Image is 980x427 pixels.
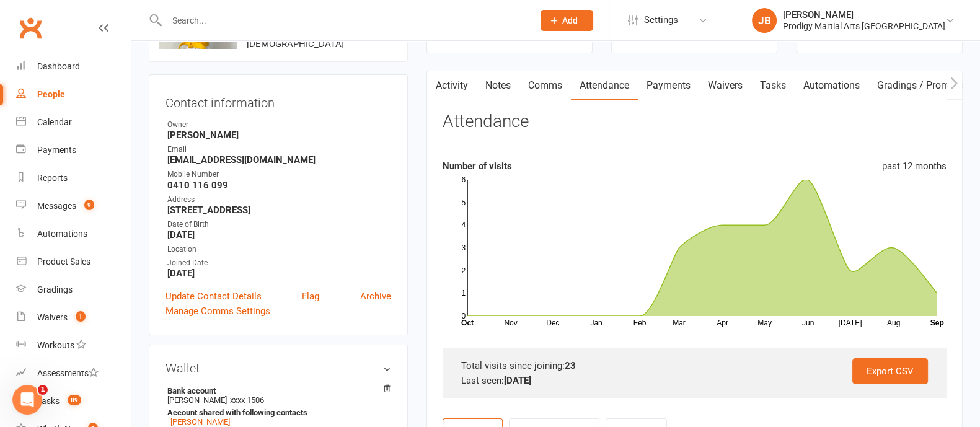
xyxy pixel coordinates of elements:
[16,192,131,220] a: Messages 9
[84,200,94,210] span: 9
[167,154,391,165] strong: [EMAIL_ADDRESS][DOMAIN_NAME]
[16,53,131,81] a: Dashboard
[16,220,131,248] a: Automations
[37,89,65,99] div: People
[16,136,131,164] a: Payments
[37,61,80,71] div: Dashboard
[302,289,319,304] a: Flag
[16,276,131,304] a: Gradings
[519,71,571,100] a: Comms
[571,71,638,100] a: Attendance
[167,408,385,417] strong: Account shared with following contacts
[167,257,391,269] div: Joined Date
[38,385,48,395] span: 1
[16,332,131,359] a: Workouts
[443,112,529,131] h3: Attendance
[166,304,270,319] a: Manage Comms Settings
[37,257,90,266] div: Product Sales
[37,201,76,211] div: Messages
[16,248,131,276] a: Product Sales
[477,71,519,100] a: Notes
[16,108,131,136] a: Calendar
[783,9,945,20] div: [PERSON_NAME]
[783,20,945,32] div: Prodigy Martial Arts [GEOGRAPHIC_DATA]
[644,6,678,34] span: Settings
[541,10,593,31] button: Add
[37,312,68,322] div: Waivers
[68,395,81,405] span: 89
[166,361,391,375] h3: Wallet
[16,387,131,415] a: Tasks 89
[37,117,72,127] div: Calendar
[795,71,868,100] a: Automations
[16,81,131,108] a: People
[167,194,391,206] div: Address
[16,304,131,332] a: Waivers 1
[461,358,928,373] div: Total visits since joining:
[167,244,391,255] div: Location
[37,340,74,350] div: Workouts
[166,289,262,304] a: Update Contact Details
[76,311,86,322] span: 1
[167,219,391,231] div: Date of Birth
[15,12,46,43] a: Clubworx
[360,289,391,304] a: Archive
[443,161,512,172] strong: Number of visits
[562,15,578,25] span: Add
[37,396,60,406] div: Tasks
[37,173,68,183] div: Reports
[167,386,385,395] strong: Bank account
[504,375,531,386] strong: [DATE]
[37,145,76,155] div: Payments
[167,180,391,191] strong: 0410 116 099
[167,229,391,240] strong: [DATE]
[167,205,391,216] strong: [STREET_ADDRESS]
[16,164,131,192] a: Reports
[427,71,477,100] a: Activity
[167,119,391,131] div: Owner
[12,385,42,415] iframe: Intercom live chat
[852,358,928,384] a: Export CSV
[247,38,344,50] span: [DEMOGRAPHIC_DATA]
[167,130,391,141] strong: [PERSON_NAME]
[752,8,777,33] div: JB
[167,144,391,156] div: Email
[699,71,751,100] a: Waivers
[37,368,99,378] div: Assessments
[167,169,391,180] div: Mobile Number
[751,71,795,100] a: Tasks
[166,91,391,110] h3: Contact information
[638,71,699,100] a: Payments
[565,360,576,371] strong: 23
[167,268,391,279] strong: [DATE]
[882,159,947,174] div: past 12 months
[461,373,928,388] div: Last seen:
[163,12,524,29] input: Search...
[170,417,230,426] a: [PERSON_NAME]
[16,359,131,387] a: Assessments
[230,395,264,405] span: xxxx 1506
[37,284,73,294] div: Gradings
[37,229,87,239] div: Automations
